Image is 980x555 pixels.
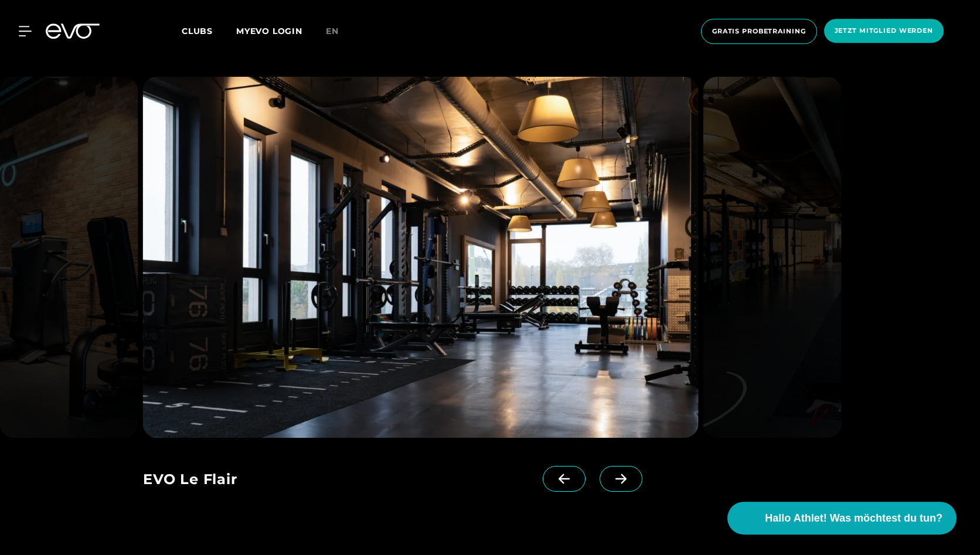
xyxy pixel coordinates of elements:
[821,19,947,44] a: Jetzt Mitglied werden
[326,25,353,38] a: en
[703,77,842,438] img: evofitness
[182,25,236,36] a: Clubs
[236,26,302,36] a: MYEVO LOGIN
[835,26,933,36] span: Jetzt Mitglied werden
[697,19,821,44] a: Gratis Probetraining
[712,26,806,36] span: Gratis Probetraining
[326,26,339,36] span: en
[727,502,957,534] button: Hallo Athlet! Was möchtest du tun?
[765,510,942,526] span: Hallo Athlet! Was möchtest du tun?
[143,77,698,438] img: evofitness
[182,26,213,36] span: Clubs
